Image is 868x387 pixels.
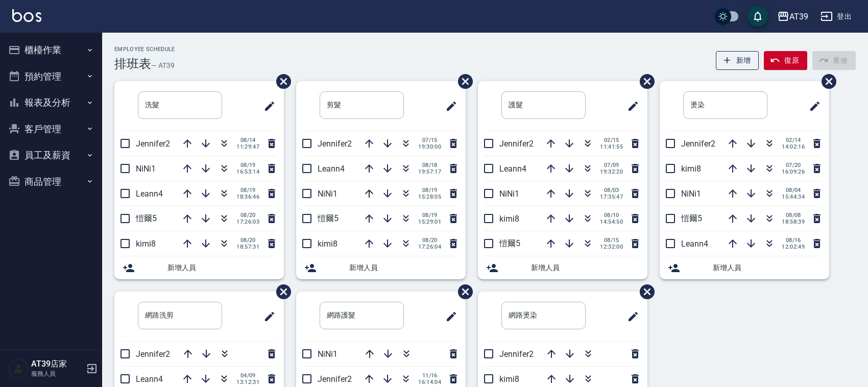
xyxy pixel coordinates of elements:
span: 新增人員 [167,262,276,273]
span: kimi8 [499,374,519,384]
span: 16:09:26 [782,168,805,175]
img: Logo [12,9,41,22]
span: 11:41:55 [600,143,623,150]
button: 報表及分析 [4,89,98,116]
span: 08/20 [418,237,441,244]
button: 員工及薪資 [4,142,98,168]
span: NiNi1 [136,164,156,174]
span: 刪除班表 [632,277,656,307]
span: Jennifer2 [318,139,352,149]
button: 客戶管理 [4,116,98,142]
span: NiNi1 [499,189,519,199]
button: 登出 [816,7,856,26]
span: 修改班表的標題 [803,94,821,118]
button: save [748,6,768,27]
span: 17:35:47 [600,194,623,200]
span: 14:54:50 [600,219,623,225]
span: 16:53:14 [236,168,259,175]
span: 刪除班表 [632,66,656,96]
span: 11/16 [418,372,441,379]
span: 修改班表的標題 [621,94,639,118]
span: 愷爾5 [136,213,157,223]
span: NiNi1 [318,189,337,199]
span: 刪除班表 [450,66,474,96]
span: kimi8 [136,239,156,249]
span: 愷爾5 [499,238,520,248]
input: 排版標題 [138,302,222,329]
button: AT39 [773,6,812,27]
span: 修改班表的標題 [439,304,457,329]
span: kimi8 [499,214,519,224]
span: 08/14 [236,137,259,143]
span: 修改班表的標題 [257,94,276,118]
span: 08/19 [236,162,259,168]
span: 15:28:05 [418,194,441,200]
span: 19:32:20 [600,168,623,175]
span: 07/20 [782,162,805,168]
span: 08/20 [236,212,259,219]
span: Jennifer2 [499,139,534,149]
input: 排版標題 [683,91,767,119]
button: 商品管理 [4,168,98,195]
h2: Employee Schedule [114,46,175,53]
span: 08/20 [236,237,259,244]
span: 刪除班表 [450,277,474,307]
span: 08/16 [782,237,805,244]
span: 08/04 [782,187,805,194]
span: 15:44:34 [782,194,805,200]
button: 復原 [764,51,807,70]
button: 預約管理 [4,63,98,90]
span: 15:29:01 [418,219,441,225]
span: 08/10 [600,212,623,219]
span: Jennifer2 [136,139,170,149]
span: 16:14:04 [418,379,441,385]
span: Leann4 [681,239,708,249]
input: 排版標題 [501,302,586,329]
span: 14:02:16 [782,143,805,150]
input: 排版標題 [320,91,404,119]
span: 新增人員 [349,262,457,273]
span: Leann4 [136,374,163,384]
h6: — AT39 [151,60,175,71]
span: Leann4 [136,189,163,199]
div: 新增人員 [114,256,284,279]
span: 08/19 [236,187,259,194]
div: 新增人員 [296,256,466,279]
span: 愷爾5 [681,213,702,223]
span: Jennifer2 [681,139,715,149]
span: 08/15 [600,237,623,244]
button: 櫃檯作業 [4,37,98,63]
input: 排版標題 [501,91,586,119]
h5: AT39店家 [31,359,83,369]
span: 19:57:17 [418,168,441,175]
span: 04/09 [236,372,259,379]
span: kimi8 [318,239,337,249]
span: 愷爾5 [318,213,339,223]
span: 08/19 [418,212,441,219]
span: 修改班表的標題 [621,304,639,329]
span: 12:02:49 [782,244,805,250]
span: 修改班表的標題 [439,94,457,118]
span: 11:29:47 [236,143,259,150]
span: 新增人員 [713,262,821,273]
span: 07/09 [600,162,623,168]
span: 02/14 [782,137,805,143]
div: 新增人員 [478,256,647,279]
span: 08/08 [782,212,805,219]
span: 18:36:46 [236,194,259,200]
span: 02/15 [600,137,623,143]
span: 修改班表的標題 [257,304,276,329]
div: AT39 [789,10,808,23]
input: 排版標題 [138,91,222,119]
span: 13:12:31 [236,379,259,385]
span: 12:32:00 [600,244,623,250]
p: 服務人員 [31,369,83,378]
span: 08/18 [418,162,441,168]
span: Jennifer2 [136,349,170,359]
input: 排版標題 [320,302,404,329]
span: 08/03 [600,187,623,194]
span: 刪除班表 [814,66,838,96]
span: 07/15 [418,137,441,143]
span: Jennifer2 [499,349,534,359]
span: 17:26:03 [236,219,259,225]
